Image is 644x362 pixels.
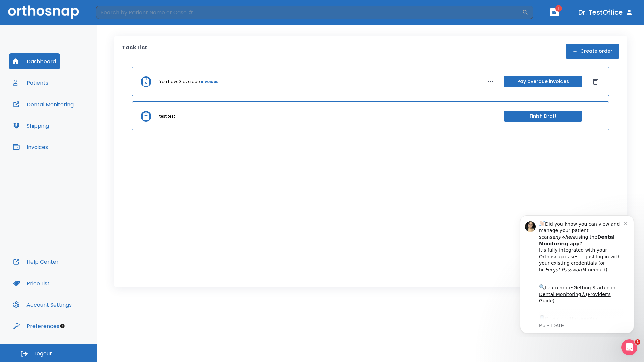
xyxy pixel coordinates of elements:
[635,339,640,345] span: 1
[9,254,63,270] button: Help Center
[9,118,53,134] button: Shipping
[34,350,52,357] span: Logout
[8,5,79,19] img: Orthosnap
[555,5,562,12] span: 1
[9,318,63,334] button: Preferences
[576,6,636,18] button: Dr. TestOffice
[9,275,54,291] button: Price List
[504,76,582,87] button: Pay overdue invoices
[59,323,65,329] div: Tooltip anchor
[504,111,582,122] button: Finish Draft
[9,53,60,69] button: Dashboard
[9,75,52,91] button: Patients
[159,113,175,119] p: test test
[29,107,89,119] a: App Store
[159,79,200,85] p: You have 3 overdue
[9,297,76,313] button: Account Settings
[510,209,644,337] iframe: Intercom notifications message
[566,44,619,59] button: Create order
[9,139,52,155] button: Invoices
[122,44,147,59] p: Task List
[96,6,522,19] input: Search by Patient Name or Case #
[590,76,601,87] button: Dismiss
[201,79,218,85] a: invoices
[29,105,114,139] div: Download the app: | ​ Let us know if you need help getting started!
[621,339,637,355] iframe: Intercom live chat
[29,114,114,120] p: Message from Ma, sent 8w ago
[114,10,119,16] button: Dismiss notification
[9,96,78,112] button: Dental Monitoring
